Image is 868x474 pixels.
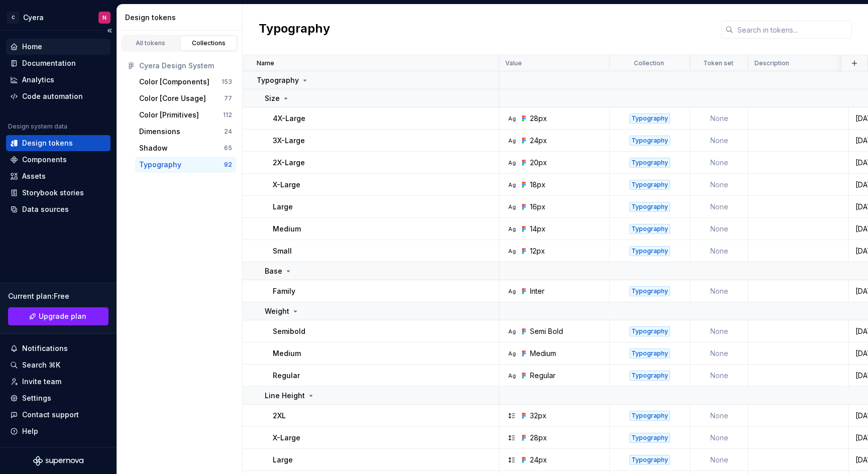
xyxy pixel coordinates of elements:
div: Ag [508,372,516,380]
div: Typography [629,113,670,124]
p: 4X-Large [273,113,305,124]
td: None [690,218,748,240]
div: 20px [530,158,547,168]
div: Design tokens [125,13,238,23]
div: Help [22,426,38,436]
a: Settings [6,390,111,406]
div: Semi Bold [530,326,563,336]
a: Analytics [6,72,111,88]
span: Upgrade plan [39,311,86,321]
td: None [690,107,748,130]
div: Settings [22,393,51,403]
h2: Typography [259,21,330,39]
p: Weight [265,306,289,316]
div: Regular [530,371,556,381]
a: Color [Core Usage]77 [135,90,236,106]
div: 65 [224,144,232,152]
div: 24px [530,136,547,146]
div: 12px [530,246,545,256]
div: Typography [629,136,670,146]
svg: Supernova Logo [33,456,83,466]
button: Color [Primitives]112 [135,107,236,123]
div: Typography [629,158,670,168]
a: Documentation [6,55,111,71]
td: None [690,174,748,196]
div: Cyera [23,13,44,23]
div: N [102,14,106,22]
div: Invite team [22,377,61,387]
p: 2X-Large [273,158,305,168]
button: Contact support [6,407,111,423]
div: 32px [530,411,547,421]
div: Typography [629,180,670,190]
div: Typography [629,411,670,421]
div: Collections [184,39,234,47]
div: Ag [508,137,516,145]
td: None [690,342,748,365]
p: Large [273,455,293,465]
div: Typography [629,326,670,336]
td: None [690,152,748,174]
div: Ag [508,159,516,167]
div: Typography [629,286,670,296]
p: Value [505,59,522,67]
p: Regular [273,371,300,381]
div: Components [22,155,67,165]
div: 77 [224,94,232,102]
div: 16px [530,202,546,212]
td: None [690,320,748,342]
div: Cyera Design System [139,61,232,71]
div: Typography [629,246,670,256]
button: CCyeraN [2,7,115,28]
button: Collapse sidebar [102,24,117,38]
p: 3X-Large [273,136,305,146]
div: Data sources [22,204,69,214]
div: Design system data [8,123,67,131]
div: C [7,12,19,24]
div: Design tokens [22,138,73,148]
div: 18px [530,180,546,190]
td: None [690,240,748,262]
div: Typography [629,348,670,359]
p: Small [273,246,292,256]
a: Home [6,39,111,55]
p: X-Large [273,433,300,443]
div: Shadow [139,143,168,153]
div: Ag [508,181,516,189]
a: Dimensions24 [135,124,236,140]
div: Ag [508,287,516,295]
div: Documentation [22,58,76,68]
a: Color [Components]153 [135,74,236,90]
div: Current plan : Free [8,291,108,301]
p: Size [265,93,280,103]
a: Design tokens [6,135,111,151]
div: Home [22,42,42,52]
div: Color [Primitives] [139,110,199,120]
div: Ag [508,203,516,211]
div: Ag [508,247,516,255]
a: Invite team [6,374,111,390]
div: Code automation [22,91,83,101]
p: 2XL [273,411,286,421]
p: Collection [634,59,664,67]
button: Typography92 [135,157,236,173]
p: Family [273,286,295,296]
p: Name [257,59,274,67]
button: Shadow65 [135,140,236,156]
td: None [690,449,748,471]
div: 112 [223,111,232,119]
div: Medium [530,348,556,359]
td: None [690,405,748,427]
div: 24 [224,128,232,136]
div: Notifications [22,343,68,353]
a: Storybook stories [6,185,111,201]
p: Description [754,59,789,67]
div: All tokens [126,39,176,47]
div: Typography [629,455,670,465]
div: Inter [530,286,545,296]
p: Large [273,202,293,212]
p: Medium [273,224,301,234]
